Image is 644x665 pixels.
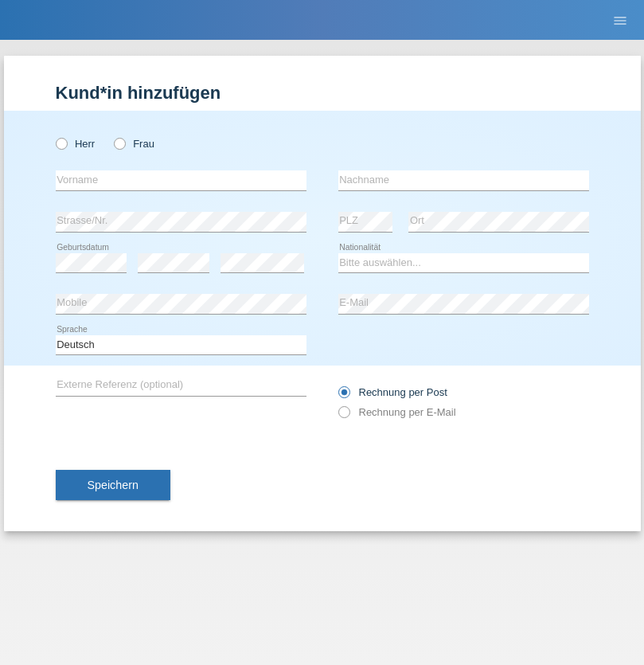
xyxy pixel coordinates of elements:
h1: Kund*in hinzufügen [56,83,589,103]
input: Frau [114,138,124,148]
a: menu [604,15,636,25]
label: Herr [56,138,96,150]
label: Rechnung per Post [338,386,447,398]
i: menu [612,13,628,29]
input: Rechnung per Post [338,386,349,406]
input: Herr [56,138,66,148]
label: Rechnung per E-Mail [338,406,456,418]
button: Speichern [56,470,170,500]
input: Rechnung per E-Mail [338,406,349,426]
span: Speichern [88,479,139,491]
label: Frau [114,138,154,150]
